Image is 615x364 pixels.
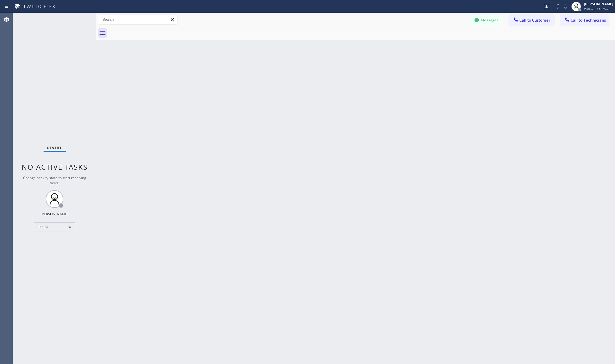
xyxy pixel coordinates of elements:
[41,211,68,217] div: [PERSON_NAME]
[509,15,554,26] button: Call to Customer
[470,15,503,26] button: Messages
[34,222,75,232] div: Offline
[23,175,86,185] span: Change activity state to start receiving tasks.
[98,15,177,24] input: Search
[584,7,610,11] span: Offline | 15h 2min
[22,162,88,172] span: No active tasks
[561,2,570,11] button: Mute
[560,15,609,26] button: Call to Technicians
[571,17,606,23] span: Call to Technicians
[519,17,550,23] span: Call to Customer
[584,1,613,7] div: [PERSON_NAME]
[47,145,62,150] span: Status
